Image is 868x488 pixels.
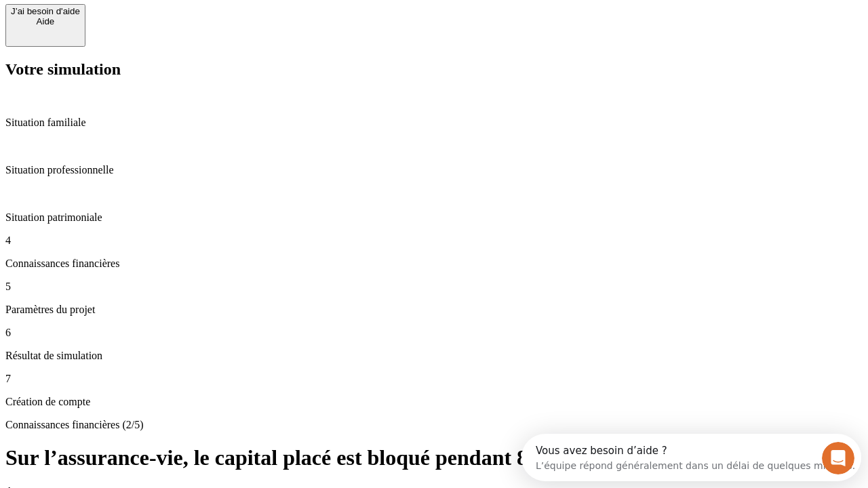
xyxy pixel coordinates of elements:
div: J’ai besoin d'aide [11,6,80,16]
p: 5 [5,281,863,293]
p: 4 [5,235,863,247]
div: Aide [11,16,80,26]
div: Vous avez besoin d’aide ? [14,12,334,22]
p: Connaissances financières (2/5) [5,419,863,431]
p: 7 [5,373,863,385]
p: 6 [5,327,863,339]
iframe: Intercom live chat [822,442,854,474]
button: J’ai besoin d'aideAide [5,4,85,47]
div: L’équipe répond généralement dans un délai de quelques minutes. [14,22,334,37]
p: Résultat de simulation [5,350,863,362]
iframe: Intercom live chat discovery launcher [521,434,861,481]
p: Création de compte [5,396,863,408]
p: Connaissances financières [5,258,863,270]
h2: Votre simulation [5,60,863,79]
p: Paramètres du projet [5,304,863,316]
div: Ouvrir le Messenger Intercom [5,5,374,43]
p: Situation patrimoniale [5,211,863,224]
h1: Sur l’assurance-vie, le capital placé est bloqué pendant 8 ans ? [5,445,863,470]
p: Situation familiale [5,117,863,129]
p: Situation professionnelle [5,164,863,176]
